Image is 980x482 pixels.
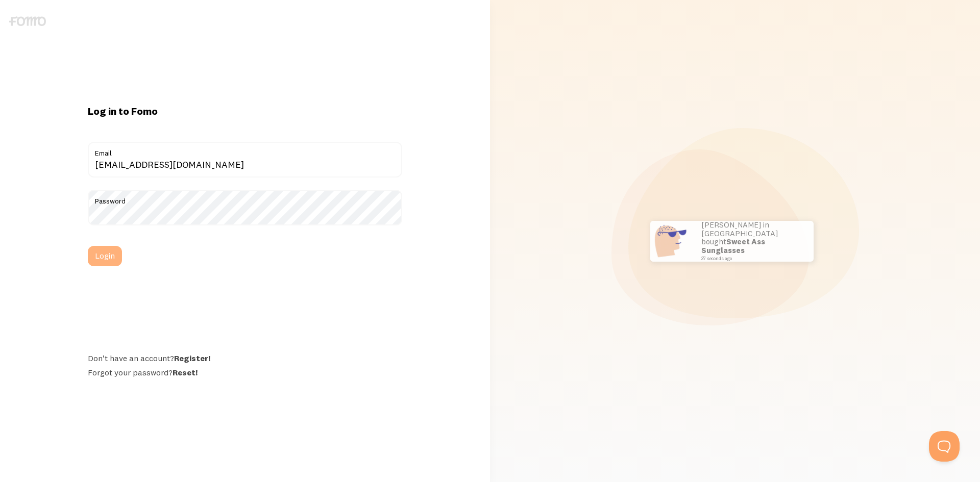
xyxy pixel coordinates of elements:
img: fomo-logo-gray-b99e0e8ada9f9040e2984d0d95b3b12da0074ffd48d1e5cb62ac37fc77b0b268.svg [9,16,46,26]
h1: Log in to Fomo [88,105,402,118]
div: Don't have an account? [88,353,402,363]
a: Reset! [173,367,198,377]
iframe: Help Scout Beacon - Open [929,431,960,462]
label: Password [88,190,402,207]
div: Forgot your password? [88,367,402,377]
label: Email [88,142,402,159]
a: Register! [174,353,210,363]
button: Login [88,246,122,266]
